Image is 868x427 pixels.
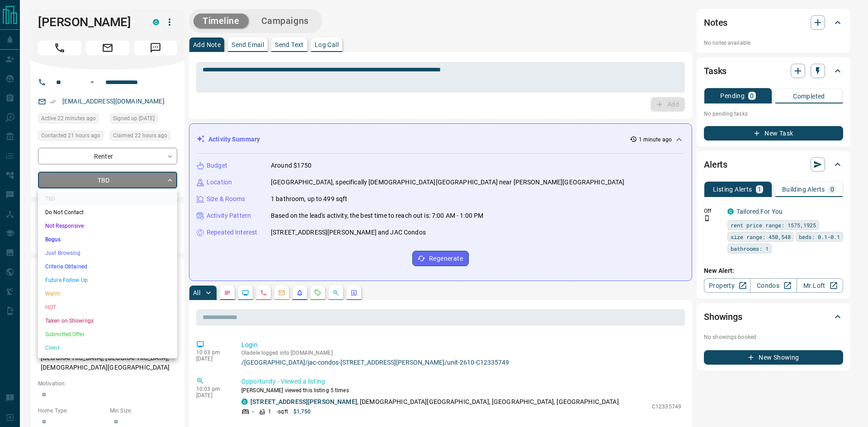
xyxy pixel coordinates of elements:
[38,287,177,300] li: Warm
[38,246,177,260] li: Just Browsing
[38,273,177,287] li: Future Follow Up
[38,328,177,341] li: Submitted Offer
[38,219,177,233] li: Not Responsive
[38,260,177,273] li: Criteria Obtained
[38,341,177,355] li: Client
[38,300,177,314] li: HOT
[38,233,177,246] li: Bogus
[38,206,177,219] li: Do Not Contact
[38,314,177,328] li: Taken on Showings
